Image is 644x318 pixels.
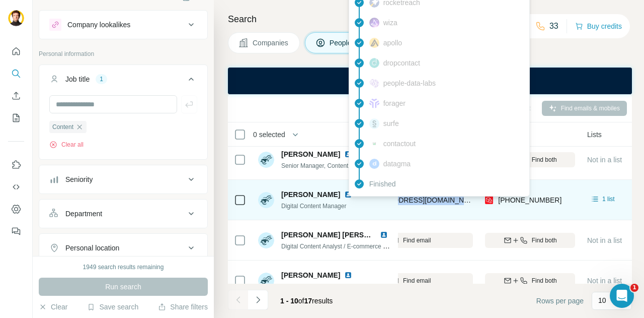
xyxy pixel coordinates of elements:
[369,179,396,189] span: Finished
[485,195,493,205] img: provider prospeo logo
[281,231,401,239] span: [PERSON_NAME] [PERSON_NAME]
[281,190,340,199] span: [PERSON_NAME]
[383,78,436,88] span: people-data-labs
[280,297,298,305] span: 1 - 10
[485,233,575,248] button: Find both
[281,149,340,159] span: [PERSON_NAME]
[281,162,379,169] span: Senior Manager, Content Production
[498,196,561,204] span: [PHONE_NUMBER]
[598,295,606,305] p: 10
[587,236,622,244] span: Not in a list
[228,68,632,94] iframe: Banner
[532,155,557,164] span: Find both
[39,236,207,260] button: Personal location
[549,20,558,32] p: 33
[587,277,622,285] span: Not in a list
[158,302,208,312] button: Share filters
[8,222,24,240] button: Feedback
[383,58,420,68] span: dropcontact
[344,190,352,199] img: LinkedIn logo
[536,296,584,306] span: Rows per page
[65,174,93,184] div: Seniority
[39,202,207,226] button: Department
[248,290,268,310] button: Navigate to next page
[281,203,346,210] span: Digital Content Manager
[369,118,379,129] img: provider surfe logo
[87,302,138,312] button: Save search
[369,79,379,88] img: provider people-data-labs logo
[8,10,24,26] img: Avatar
[532,276,557,285] span: Find both
[532,236,557,245] span: Find both
[8,156,24,174] button: Use Surfe on LinkedIn
[369,159,379,169] img: provider datagma logo
[602,195,615,204] span: 1 list
[8,87,24,105] button: Enrich CSV
[83,263,164,272] div: 1949 search results remaining
[39,49,208,58] p: Personal information
[630,284,638,292] span: 1
[8,65,24,83] button: Search
[280,297,333,305] span: results
[369,58,379,68] img: provider dropcontact logo
[403,276,431,285] span: Find email
[65,74,90,84] div: Job title
[281,283,356,290] span: Content Producer Specialist
[39,67,207,95] button: Job title1
[52,122,73,132] span: Content
[39,13,207,37] button: Company lookalikes
[380,231,388,239] img: LinkedIn logo
[228,12,632,26] h4: Search
[67,20,130,30] div: Company lookalikes
[8,109,24,127] button: My lists
[8,42,24,60] button: Quick start
[49,140,84,149] button: Clear all
[96,75,107,84] div: 1
[383,18,397,28] span: wiza
[383,118,399,129] span: surfe
[575,19,622,33] button: Buy credits
[258,232,274,248] img: Avatar
[383,38,402,48] span: apollo
[281,242,424,250] span: Digital Content Analyst / E-commerce & Omnichannel
[383,139,416,149] span: contactout
[403,236,431,245] span: Find email
[298,297,304,305] span: of
[369,18,379,28] img: provider wiza logo
[383,98,406,108] span: forager
[485,152,575,167] button: Find both
[587,130,602,140] span: Lists
[383,159,411,169] span: datagma
[258,152,274,168] img: Avatar
[281,270,340,280] span: [PERSON_NAME]
[587,156,622,164] span: Not in a list
[344,271,352,279] img: LinkedIn logo
[330,38,353,48] span: People
[39,167,207,192] button: Seniority
[610,284,634,308] iframe: Intercom live chat
[8,200,24,218] button: Dashboard
[369,38,379,48] img: provider apollo logo
[369,98,379,108] img: provider forager logo
[362,196,481,204] span: [EMAIL_ADDRESS][DOMAIN_NAME]
[65,243,119,253] div: Personal location
[253,38,289,48] span: Companies
[304,297,312,305] span: 17
[8,178,24,196] button: Use Surfe API
[349,273,473,288] button: Find email
[258,273,274,289] img: Avatar
[65,209,102,219] div: Department
[349,233,473,248] button: Find email
[344,150,352,158] img: LinkedIn logo
[485,273,575,288] button: Find both
[258,192,274,208] img: Avatar
[369,141,379,146] img: provider contactout logo
[39,302,67,312] button: Clear
[253,130,285,140] span: 0 selected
